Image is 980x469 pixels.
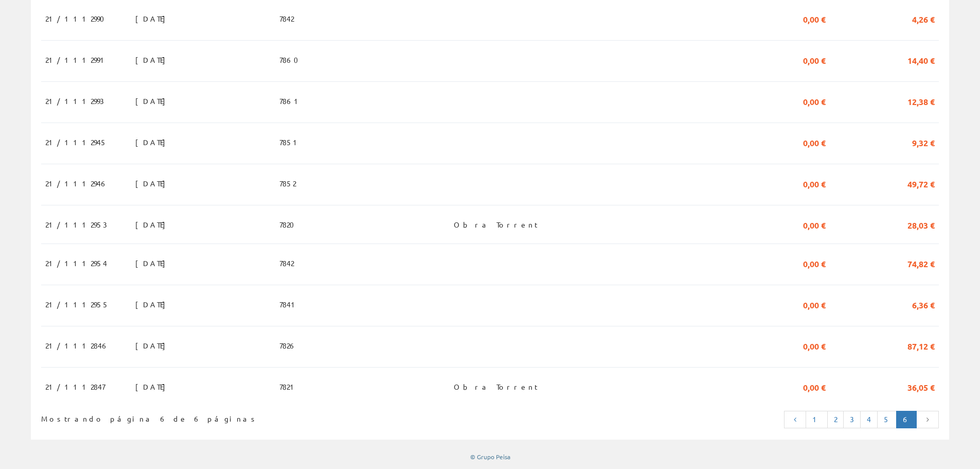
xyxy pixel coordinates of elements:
[803,175,826,192] span: 0,00 €
[135,296,171,313] span: [DATE]
[279,10,294,27] span: 7842
[279,92,302,110] span: 7861
[843,411,861,428] a: 3
[279,337,297,354] span: 7826
[279,296,299,313] span: 7841
[912,10,935,27] span: 4,26 €
[45,254,107,272] span: 21/1112954
[803,51,826,68] span: 0,00 €
[877,411,897,428] a: 5
[45,296,109,313] span: 21/1112955
[135,10,171,27] span: [DATE]
[45,51,109,68] span: 21/1112991
[135,216,171,233] span: [DATE]
[860,411,878,428] a: 4
[803,133,826,151] span: 0,00 €
[135,175,171,192] span: [DATE]
[135,92,171,110] span: [DATE]
[803,254,826,272] span: 0,00 €
[279,175,296,192] span: 7852
[135,378,171,395] span: [DATE]
[907,51,935,68] span: 14,40 €
[279,378,298,395] span: 7821
[279,216,300,233] span: 7820
[907,378,935,395] span: 36,05 €
[279,51,305,68] span: 7860
[135,133,171,151] span: [DATE]
[31,453,949,461] div: © Grupo Peisa
[41,410,406,424] div: Mostrando página 6 de 6 páginas
[803,296,826,313] span: 0,00 €
[135,51,171,68] span: [DATE]
[907,337,935,354] span: 87,12 €
[45,92,104,110] span: 21/1112993
[784,411,807,428] a: Página anterior
[907,254,935,272] span: 74,82 €
[907,92,935,110] span: 12,38 €
[454,378,538,395] span: Obra Torrent
[279,133,301,151] span: 7851
[45,337,109,354] span: 21/1112846
[896,411,917,428] a: Página actual
[803,337,826,354] span: 0,00 €
[45,175,108,192] span: 21/1112946
[135,254,171,272] span: [DATE]
[916,411,939,428] a: Página siguiente
[907,175,935,192] span: 49,72 €
[803,216,826,233] span: 0,00 €
[135,337,171,354] span: [DATE]
[45,10,111,27] span: 21/1112990
[803,10,826,27] span: 0,00 €
[803,378,826,395] span: 0,00 €
[45,216,107,233] span: 21/1112953
[912,133,935,151] span: 9,32 €
[827,411,844,428] a: 2
[806,411,828,428] a: 1
[907,216,935,233] span: 28,03 €
[454,216,538,233] span: Obra Torrent
[45,378,105,395] span: 21/1112847
[279,254,294,272] span: 7842
[912,296,935,313] span: 6,36 €
[803,92,826,110] span: 0,00 €
[45,133,107,151] span: 21/1112945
